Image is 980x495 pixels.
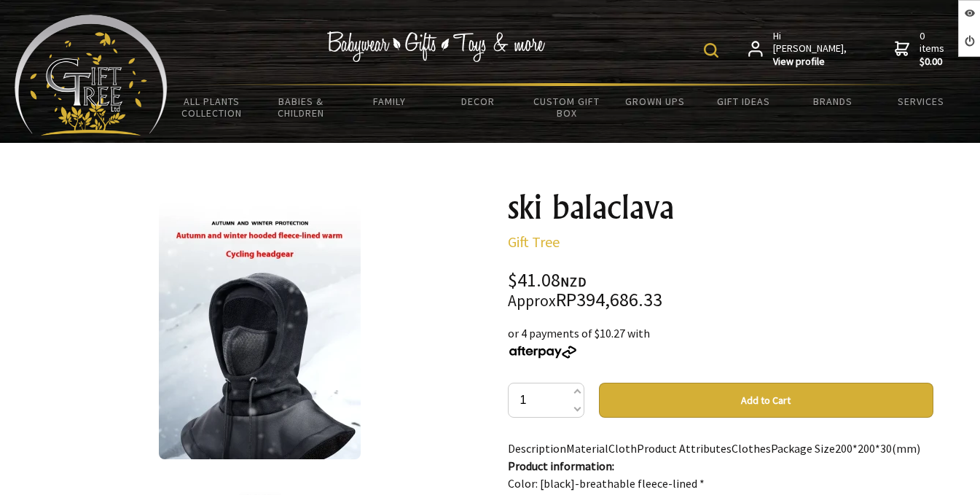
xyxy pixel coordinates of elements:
a: Decor [434,86,522,117]
img: product search [704,43,718,58]
a: Hi [PERSON_NAME],View profile [748,30,848,69]
button: Add to Cart [599,383,933,418]
div: $41.08 RP394,686.33 [508,271,933,310]
span: 0 items [920,29,947,69]
a: Babies & Children [256,86,345,128]
strong: View profile [773,55,848,69]
a: Services [877,86,965,117]
a: 0 items$0.00 [895,30,947,69]
img: ski balaclava [159,203,361,459]
a: Custom Gift Box [522,86,611,128]
a: Family [345,86,434,117]
a: Gift Ideas [699,86,788,117]
strong: $0.00 [920,55,947,69]
a: All Plants Collection [168,86,256,128]
a: Grown Ups [611,86,699,117]
div: or 4 payments of $10.27 with [508,324,933,359]
span: Hi [PERSON_NAME], [773,30,848,69]
h1: ski balaclava [508,190,933,225]
span: NZD [560,273,587,290]
img: Babywear - Gifts - Toys & more [326,31,545,62]
img: Babyware - Gifts - Toys and more... [15,15,168,136]
strong: Product information: [508,459,614,473]
small: Approx [508,291,556,311]
a: Gift Tree [508,233,560,251]
a: Brands [788,86,877,117]
img: Afterpay [508,346,578,359]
